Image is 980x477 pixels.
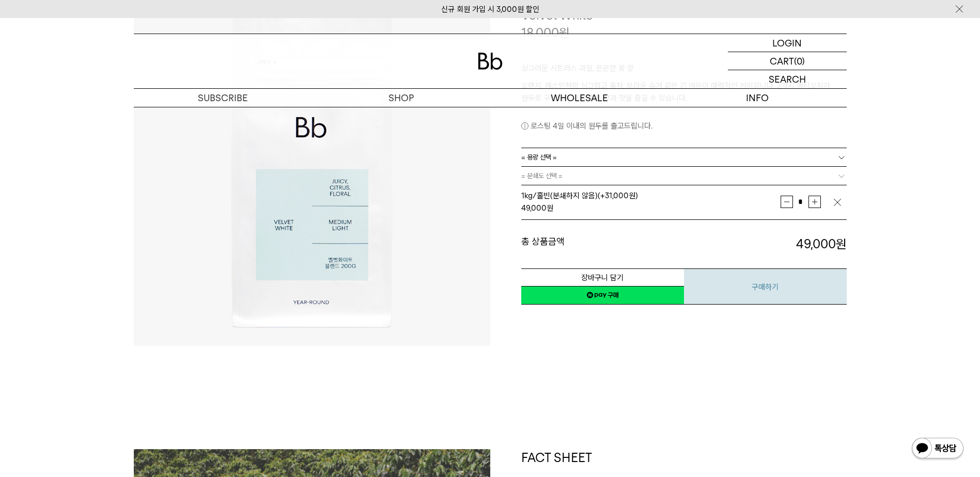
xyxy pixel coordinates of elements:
[521,120,847,132] p: 로스팅 4일 이내의 원두를 출고드립니다.
[781,196,793,208] button: 감소
[728,52,847,70] a: CART (0)
[772,34,802,52] p: LOGIN
[796,236,847,251] strong: 49,000
[521,167,563,185] span: = 분쇄도 선택 =
[769,70,806,88] p: SEARCH
[521,268,684,287] button: 장바구니 담기
[728,34,847,52] a: LOGIN
[911,437,965,462] img: 카카오톡 채널 1:1 채팅 버튼
[312,89,490,107] a: SHOP
[441,5,539,14] a: 신규 회원 가입 시 3,000원 할인
[521,148,557,166] span: = 용량 선택 =
[684,268,847,305] button: 구매하기
[521,286,684,305] a: 새창
[134,89,312,107] a: SUBSCRIBE
[808,196,821,208] button: 증가
[478,53,503,70] img: 로고
[521,235,684,253] dt: 총 상품금액
[794,52,805,70] p: (0)
[832,197,843,208] img: 삭제
[770,52,794,70] p: CART
[521,202,781,214] div: 원
[521,203,547,213] strong: 49,000
[521,191,638,200] span: 1kg/홀빈(분쇄하지 않음) (+31,000원)
[490,89,668,107] p: WHOLESALE
[668,89,847,107] p: INFO
[836,236,847,251] b: 원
